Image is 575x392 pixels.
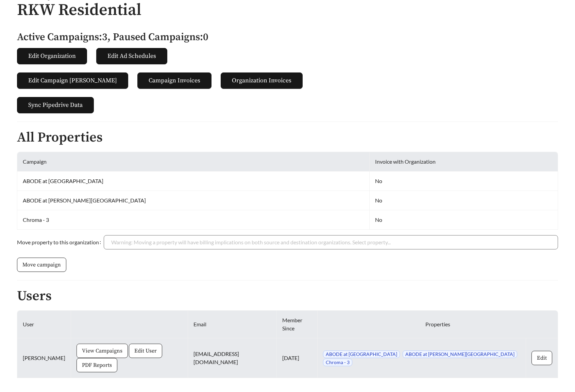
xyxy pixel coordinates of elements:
span: Chroma - 3 [323,359,352,366]
label: Move property to this organization [17,235,104,249]
a: Edit User [129,347,162,354]
button: Edit Ad Schedules [96,48,167,64]
span: ABODE at [GEOGRAPHIC_DATA] [323,350,400,358]
button: Edit User [129,344,162,358]
span: Edit Ad Schedules [107,51,156,61]
th: Properties [318,311,558,338]
span: Sync Pipedrive Data [28,100,83,110]
span: Edit Campaign [PERSON_NAME] [28,76,117,85]
button: Sync Pipedrive Data [17,97,94,113]
th: Campaign [17,152,370,171]
td: [PERSON_NAME] [17,338,71,378]
button: Edit Organization [17,48,87,64]
span: Campaign Invoices [149,76,200,85]
input: Move property to this organization [111,235,551,249]
button: Organization Invoices [221,72,303,89]
button: Move campaign [17,258,66,272]
td: No [370,210,558,230]
td: [DATE] [277,338,318,378]
th: User [17,311,71,338]
span: Edit Organization [28,51,76,61]
span: ABODE at [PERSON_NAME][GEOGRAPHIC_DATA] [403,350,517,358]
span: PDF Reports [82,361,112,369]
button: View Campaigns [77,344,128,358]
span: Move campaign [22,261,61,269]
span: Edit [537,354,547,362]
td: ABODE at [PERSON_NAME][GEOGRAPHIC_DATA] [17,191,370,210]
td: [EMAIL_ADDRESS][DOMAIN_NAME] [188,338,277,378]
th: Member Since [277,311,318,338]
h2: Users [17,289,558,304]
td: No [370,171,558,191]
td: Chroma - 3 [17,210,370,230]
th: Email [188,311,277,338]
h2: All Properties [17,130,558,145]
td: No [370,191,558,210]
span: Organization Invoices [232,76,291,85]
span: View Campaigns [82,347,122,355]
td: ABODE at [GEOGRAPHIC_DATA] [17,171,370,191]
a: View Campaigns [77,347,128,354]
button: PDF Reports [77,358,117,372]
th: Invoice with Organization [370,152,558,171]
button: Campaign Invoices [137,72,212,89]
h5: Active Campaigns: 3 , Paused Campaigns: 0 [17,32,558,43]
button: Edit Campaign [PERSON_NAME] [17,72,128,89]
span: Edit User [134,347,157,355]
h1: RKW Residential [17,1,558,19]
button: Edit [531,351,552,365]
